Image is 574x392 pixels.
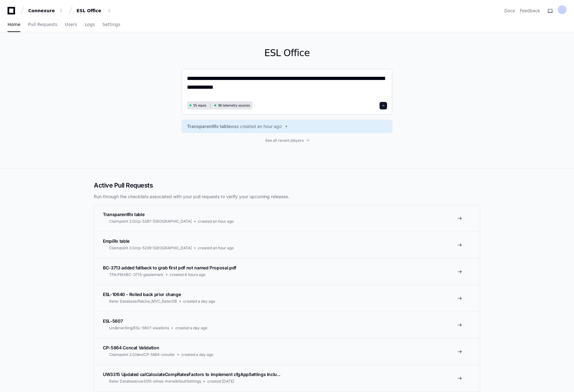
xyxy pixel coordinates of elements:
span: created an hour ago [198,219,234,224]
span: created 4 hours ago [170,272,205,277]
span: Rater Database/flakine_MVC_RaterDB [109,299,177,304]
span: created a day ago [181,352,213,357]
button: ESL Office [74,5,114,16]
span: Claimpoint 2.0/dev/CP-5864-cmuller [109,352,175,357]
a: CP-5864 Concat ValidationClaimpoint 2.0/dev/CP-5864-cmullercreated a day ago [94,338,480,365]
a: Home [8,18,20,32]
span: Underwriting/ESL-5607-awatkins [109,326,169,331]
p: Run through the checklists associated with your pull requests to verify your upcoming releases. [94,193,480,200]
button: Feedback [520,8,540,14]
a: ESL-10640 - Rolled back prior changeRater Database/flakine_MVC_RaterDBcreated a day ago [94,285,480,311]
span: See all recent players [265,138,304,143]
span: TransparentRx table [187,123,231,130]
span: Claimpoint 2.0/cp-5239-[GEOGRAPHIC_DATA] [109,246,192,251]
div: ESL Office [77,8,104,14]
a: Logs [85,18,95,32]
span: TPA.P6H/BC-3713-gstalemark [109,272,163,277]
span: Rater Database/uw3315-ethos-moredefaultSettings [109,379,201,384]
span: Claimpoint 2.0/cp-5287-[GEOGRAPHIC_DATA] [109,219,192,224]
span: created an hour ago [198,246,234,251]
span: 55 repos [193,103,206,108]
a: Users [65,18,77,32]
button: Connexure [26,5,66,16]
span: Users [65,23,77,26]
span: created [DATE] [207,379,234,384]
a: Pull Requests [28,18,57,32]
span: BC-3713 added fallback to grab first pdf not named Proposal.pdf [103,265,236,270]
span: was created an hour ago [231,123,282,130]
a: TransparentRx tableClaimpoint 2.0/cp-5287-[GEOGRAPHIC_DATA]created an hour ago [94,205,480,231]
span: UW3315 Updated calCalculateCompRatesFactors to implement cfgAppSettings Inclu... [103,372,280,377]
span: CP-5864 Concat Validation [103,345,159,350]
span: TransparentRx table [103,212,144,217]
h1: ESL Office [182,47,392,59]
span: ESL-10640 - Rolled back prior change [103,292,181,297]
span: ESL-5607 [103,318,123,324]
a: Docs [504,8,515,14]
div: Connexure [28,8,55,14]
span: Logs [85,23,95,26]
a: ESL-5607Underwriting/ESL-5607-awatkinscreated a day ago [94,311,480,338]
span: EmpiRx table [103,238,130,244]
span: 96 telemetry sources [218,103,250,108]
a: See all recent players [182,138,392,143]
a: TransparentRx tablewas created an hour ago [187,123,387,130]
a: Settings [102,18,120,32]
h2: Active Pull Requests [94,181,480,190]
a: EmpiRx tableClaimpoint 2.0/cp-5239-[GEOGRAPHIC_DATA]created an hour ago [94,231,480,258]
span: created a day ago [183,299,215,304]
span: Home [8,23,20,26]
a: BC-3713 added fallback to grab first pdf not named Proposal.pdfTPA.P6H/BC-3713-gstalemarkcreated ... [94,258,480,285]
a: UW3315 Updated calCalculateCompRatesFactors to implement cfgAppSettings Inclu...Rater Database/uw... [94,365,480,391]
span: Pull Requests [28,23,57,26]
span: created a day ago [175,326,207,331]
span: Settings [102,23,120,26]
